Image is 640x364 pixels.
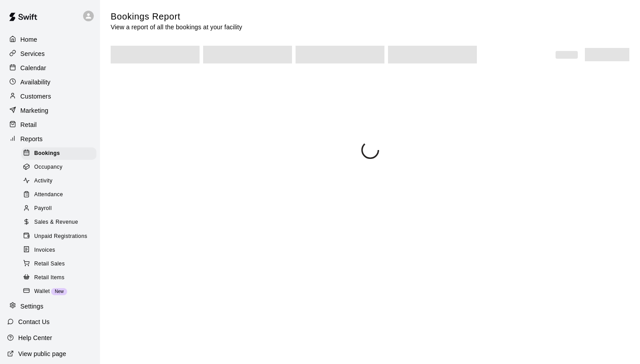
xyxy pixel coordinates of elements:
a: Customers [7,90,93,103]
p: Retail [20,120,37,129]
a: Reports [7,132,93,146]
a: Calendar [7,61,93,75]
a: Settings [7,300,93,313]
a: Attendance [21,188,100,202]
a: Retail Items [21,271,100,285]
p: Home [20,35,37,44]
span: Retail Sales [34,260,65,269]
p: View a report of all the bookings at your facility [111,23,242,32]
p: Settings [20,302,44,311]
a: Occupancy [21,160,100,174]
a: Retail [7,118,93,131]
span: New [51,289,67,294]
a: Services [7,47,93,60]
div: Attendance [21,189,96,201]
span: Payroll [34,204,52,213]
span: Bookings [34,149,60,158]
p: Availability [20,78,51,87]
span: Activity [34,177,52,186]
div: Unpaid Registrations [21,230,96,243]
span: Unpaid Registrations [34,232,87,241]
div: Sales & Revenue [21,216,96,229]
p: Reports [20,135,43,143]
div: Activity [21,175,96,187]
span: Invoices [34,246,55,255]
a: WalletNew [21,285,100,298]
a: Availability [7,75,93,89]
span: Attendance [34,190,63,199]
a: Home [7,33,93,46]
p: Calendar [20,63,46,72]
a: Unpaid Registrations [21,229,100,243]
a: Activity [21,174,100,188]
a: Marketing [7,104,93,117]
p: View public page [18,349,66,358]
div: Retail Items [21,272,96,284]
p: Help Center [18,333,52,342]
a: Bookings [21,146,100,160]
div: Payroll [21,202,96,215]
div: Retail Sales [21,258,96,270]
a: Retail Sales [21,257,100,271]
span: Occupancy [34,163,63,172]
div: Invoices [21,244,96,257]
div: WalletNew [21,285,96,298]
span: Sales & Revenue [34,218,78,227]
span: Wallet [34,287,50,296]
a: Invoices [21,243,100,257]
div: Bookings [21,147,96,160]
p: Customers [20,92,51,101]
a: Payroll [21,202,100,216]
div: Occupancy [21,161,96,174]
span: Retail Items [34,273,64,282]
h5: Bookings Report [111,11,242,23]
p: Services [20,49,45,58]
p: Contact Us [18,317,50,326]
p: Marketing [20,106,48,115]
a: Sales & Revenue [21,216,100,229]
